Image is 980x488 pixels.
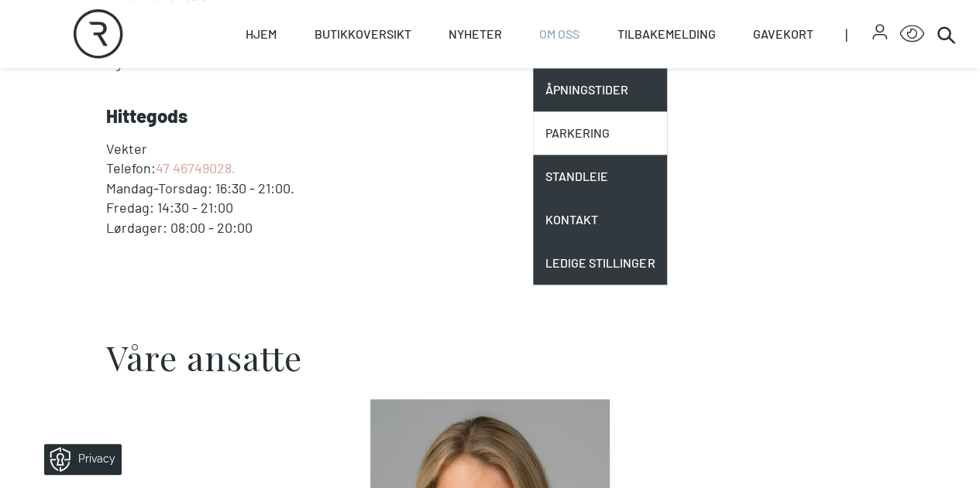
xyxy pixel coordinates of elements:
[106,198,875,218] p: Fredag: 14:30 - 21:00
[533,198,667,241] a: Kontakt
[106,218,875,238] p: Lørdager: 08:00 - 20:00
[533,68,667,111] a: Åpningstider
[15,439,142,480] iframe: Manage Preferences
[156,159,236,176] a: 47 46749028.
[533,155,667,198] a: Standleie
[106,179,875,199] p: Mandag-Torsdag: 16:30 - 21:00.
[533,111,667,155] a: Parkering
[106,159,875,179] p: Telefon:
[899,22,924,46] button: Open Accessibility Menu
[106,105,875,127] h3: Hittegods
[106,139,875,159] p: Vekter
[533,241,667,285] a: Ledige stillinger
[106,340,875,374] h2: Våre ansatte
